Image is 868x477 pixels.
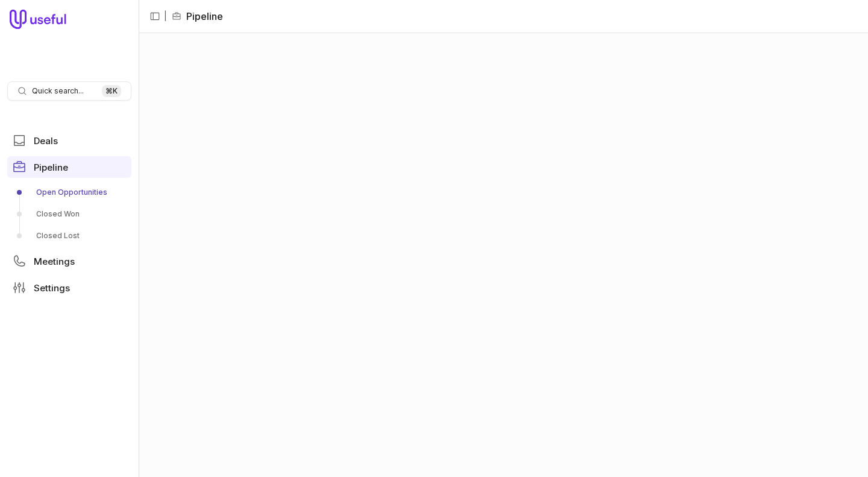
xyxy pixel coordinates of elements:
[7,156,131,178] a: Pipeline
[7,277,131,299] a: Settings
[7,204,131,224] a: Closed Won
[102,85,121,97] kbd: ⌘ K
[172,9,223,24] li: Pipeline
[32,86,84,96] span: Quick search...
[34,257,75,266] span: Meetings
[164,9,167,24] span: |
[7,130,131,151] a: Deals
[34,283,70,292] span: Settings
[34,136,58,145] span: Deals
[7,250,131,272] a: Meetings
[7,226,131,245] a: Closed Lost
[34,163,68,172] span: Pipeline
[7,183,131,245] div: Pipeline submenu
[7,183,131,202] a: Open Opportunities
[146,7,164,25] button: Collapse sidebar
